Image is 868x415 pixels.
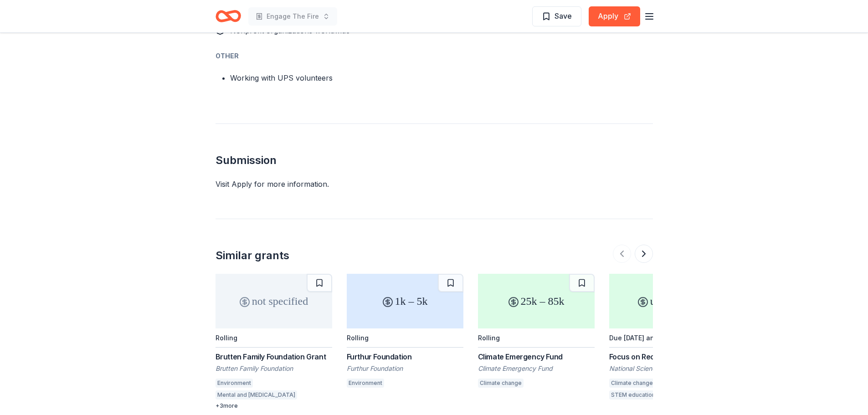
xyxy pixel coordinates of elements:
div: Furthur Foundation [347,364,463,373]
h2: Submission [216,153,653,168]
div: not specified [216,274,332,328]
div: Rolling [478,334,500,342]
span: Save [555,10,572,22]
div: Environment [216,379,253,388]
div: Brutten Family Foundation [216,364,332,373]
a: Home [216,5,241,27]
div: 25k – 85k [478,274,595,328]
div: Climate Emergency Fund [478,351,595,362]
div: Climate Emergency Fund [478,364,595,373]
div: Climate change [609,379,655,388]
div: National Science Foundation (NSF) [609,364,726,373]
div: + 3 more [216,402,332,410]
div: Brutten Family Foundation Grant [216,351,332,362]
div: Other [216,51,500,61]
a: 1k – 5kRollingFurthur FoundationFurthur FoundationEnvironment [347,274,463,390]
a: up to 7.5mDue [DATE] and [DATE]Focus on Recruiting Emerging Climate and Adaptation Scientists and... [609,274,726,402]
div: up to 7.5m [609,274,726,328]
div: Focus on Recruiting Emerging Climate and Adaptation Scientists and Transformers [609,351,726,362]
div: Climate change [478,379,524,388]
div: Due [DATE] and [DATE] [609,334,681,342]
div: STEM education [609,390,657,400]
div: 1k – 5k [347,274,463,328]
a: not specifiedRollingBrutten Family Foundation GrantBrutten Family FoundationEnvironmentMental and... [216,274,332,410]
div: Environment [347,379,384,388]
span: Engage The Fire [267,11,319,22]
button: Engage The Fire [248,7,337,26]
a: 25k – 85kRollingClimate Emergency FundClimate Emergency FundClimate change [478,274,595,390]
div: Similar grants [216,248,289,263]
div: Visit Apply for more information. [216,179,653,190]
div: Rolling [347,334,369,342]
div: Furthur Foundation [347,351,463,362]
li: Working with UPS volunteers [230,72,500,83]
button: Save [532,6,581,26]
div: Mental and [MEDICAL_DATA] [216,390,297,400]
button: Apply [589,6,640,26]
div: Rolling [216,334,237,342]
